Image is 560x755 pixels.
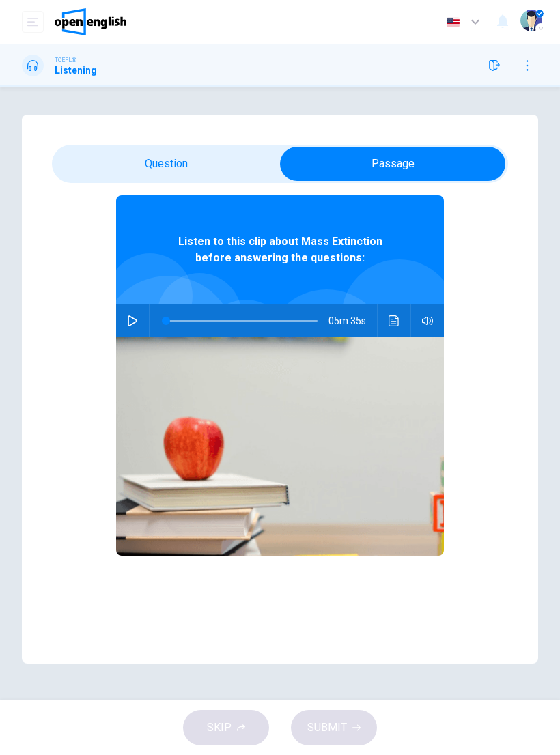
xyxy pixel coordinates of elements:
button: open mobile menu [22,11,44,33]
button: Click to see the audio transcription [383,304,405,337]
span: 05m 35s [328,304,377,337]
img: Listen to this clip about Mass Extinction before answering the questions: [116,337,444,556]
span: TOEFL® [55,55,76,65]
img: en [445,17,462,27]
h1: Listening [55,65,97,76]
span: Listen to this clip about Mass Extinction before answering the questions: [160,233,400,266]
img: OpenEnglish logo [55,8,126,35]
img: Profile picture [520,10,542,31]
